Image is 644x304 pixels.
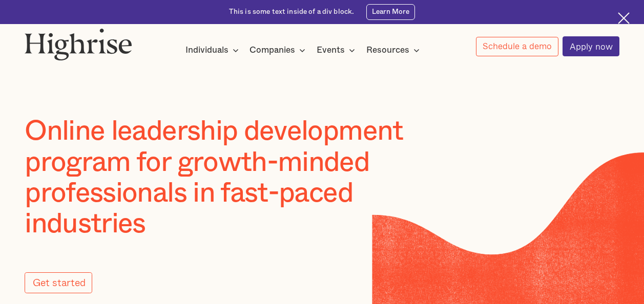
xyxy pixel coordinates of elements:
[476,37,559,56] a: Schedule a demo
[366,4,415,19] a: Learn More
[185,44,242,56] div: Individuals
[25,28,132,60] img: Highrise logo
[317,44,345,56] div: Events
[366,44,409,56] div: Resources
[250,44,295,56] div: Companies
[185,44,228,56] div: Individuals
[25,272,92,294] a: Get started
[366,44,423,56] div: Resources
[229,7,355,17] div: This is some text inside of a div block.
[317,44,358,56] div: Events
[25,116,459,240] h1: Online leadership development program for growth-minded professionals in fast-paced industries
[250,44,308,56] div: Companies
[563,36,619,56] a: Apply now
[618,12,630,24] img: Cross icon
